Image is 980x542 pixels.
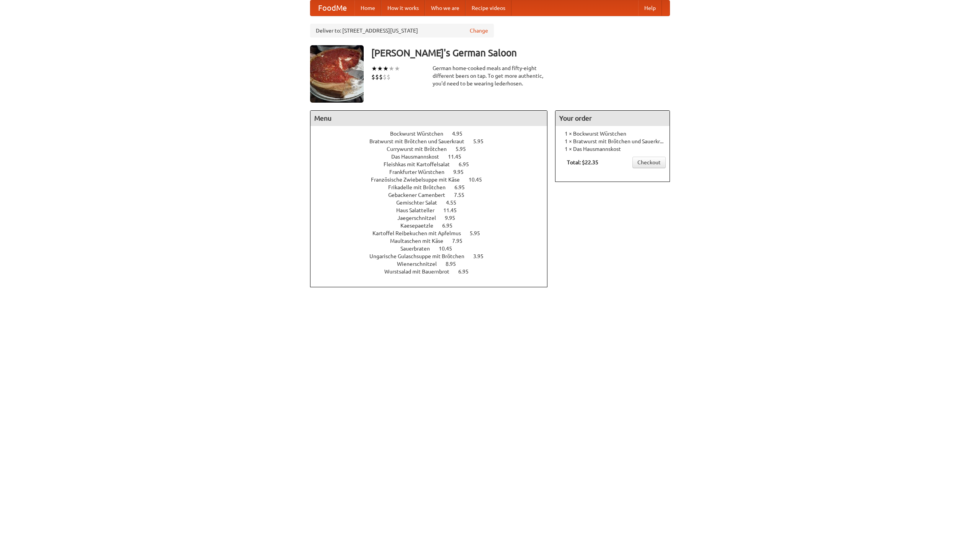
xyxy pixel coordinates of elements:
div: German home-cooked meals and fifty-eight different beers on tap. To get more authentic, you'd nee... [433,64,547,87]
span: Ungarische Gulaschsuppe mit Brötchen [369,253,472,259]
a: Change [470,27,488,34]
a: Kartoffel Reibekuchen mit Apfelmus 5.95 [372,230,494,236]
span: Frankfurter Würstchen [389,169,452,175]
a: Recipe videos [465,0,511,16]
a: Frikadelle mit Brötchen 6.95 [388,184,479,190]
a: Haus Salatteller 11.45 [396,207,471,213]
a: Gebackener Camenbert 7.55 [388,192,479,198]
a: Französische Zwiebelsuppe mit Käse 10.45 [371,177,496,183]
span: Fleishkas mit Kartoffelsalat [384,161,457,167]
a: FoodMe [310,0,354,16]
li: ★ [377,64,383,73]
li: $ [383,73,387,81]
a: Bockwurst Würstchen 4.95 [390,131,477,137]
span: Bockwurst Würstchen [390,131,451,137]
span: 6.95 [459,161,477,167]
a: Wienerschnitzel 8.95 [397,261,470,267]
a: Checkout [632,157,666,168]
span: Kaesepaetzle [400,223,441,229]
a: Jaegerschnitzel 9.95 [397,215,469,221]
a: Maultaschen mit Käse 7.95 [390,238,477,244]
h4: Your order [555,111,670,126]
a: Wurstsalad mit Bauernbrot 6.95 [384,269,483,275]
a: Gemischter Salat 4.55 [396,200,470,206]
span: Maultaschen mit Käse [390,238,451,244]
li: $ [387,73,390,81]
a: Bratwurst mit Brötchen und Sauerkraut 5.95 [369,138,498,144]
span: Jaegerschnitzel [397,215,444,221]
a: Frankfurter Würstchen 9.95 [389,169,478,175]
a: Currywurst mit Brötchen 5.95 [387,146,480,152]
li: 1 × Das Hausmannskost [559,145,666,153]
span: 4.55 [446,200,464,206]
span: Currywurst mit Brötchen [387,146,454,152]
span: Kartoffel Reibekuchen mit Apfelmus [372,230,469,236]
span: 5.95 [456,146,474,152]
h4: Menu [310,111,547,126]
a: Sauerbraten 10.45 [400,246,466,252]
li: ★ [394,64,400,73]
li: $ [379,73,383,81]
span: 5.95 [473,138,491,144]
li: ★ [371,64,377,73]
a: Home [354,0,381,16]
span: 9.95 [453,169,471,175]
span: Bratwurst mit Brötchen und Sauerkraut [369,138,472,144]
span: 10.45 [439,246,460,252]
a: Who we are [425,0,465,16]
h3: [PERSON_NAME]'s German Saloon [371,45,670,61]
span: 11.45 [448,154,469,160]
img: angular.jpg [310,45,364,103]
span: 3.95 [473,253,491,259]
span: Gemischter Salat [396,200,445,206]
span: 7.95 [452,238,470,244]
span: 7.55 [454,192,472,198]
span: 6.95 [458,269,476,275]
div: Deliver to: [STREET_ADDRESS][US_STATE] [310,24,494,38]
li: $ [371,73,375,81]
span: 6.95 [442,223,460,229]
a: Fleishkas mit Kartoffelsalat 6.95 [384,161,483,167]
li: ★ [383,64,389,73]
span: Das Hausmannskost [391,154,447,160]
a: Kaesepaetzle 6.95 [400,223,467,229]
span: 5.95 [470,230,488,236]
a: Help [638,0,662,16]
span: Wurstsalad mit Bauernbrot [384,269,457,275]
li: $ [375,73,379,81]
b: Total: $22.35 [567,159,598,165]
span: Französische Zwiebelsuppe mit Käse [371,177,467,183]
span: 4.95 [452,131,470,137]
span: 9.95 [445,215,463,221]
span: Frikadelle mit Brötchen [388,184,453,190]
a: Ungarische Gulaschsuppe mit Brötchen 3.95 [369,253,498,259]
span: Wienerschnitzel [397,261,444,267]
span: Sauerbraten [400,246,438,252]
span: 6.95 [454,184,472,190]
li: ★ [389,64,394,73]
span: Haus Salatteller [396,207,442,213]
li: 1 × Bockwurst Würstchen [559,130,666,138]
li: 1 × Bratwurst mit Brötchen und Sauerkraut [559,138,666,145]
span: 8.95 [446,261,464,267]
span: 10.45 [469,177,490,183]
span: Gebackener Camenbert [388,192,453,198]
a: Das Hausmannskost 11.45 [391,154,475,160]
a: How it works [381,0,425,16]
span: 11.45 [443,207,464,213]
